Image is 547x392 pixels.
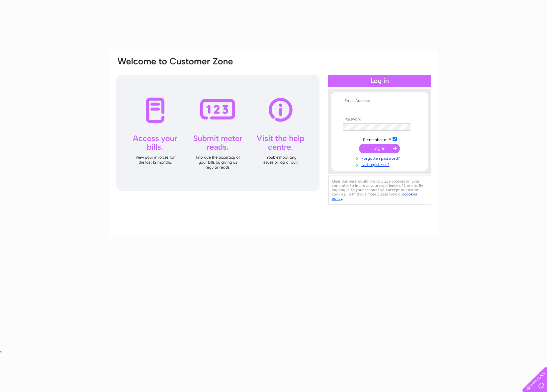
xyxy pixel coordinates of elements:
div: Clear Business would like to place cookies on your computer to improve your experience of the sit... [328,176,431,204]
th: Password: [341,117,418,122]
a: Forgotten password? [343,155,418,161]
input: Submit [359,144,400,153]
a: cookies policy [332,192,417,201]
td: Remember me? [341,136,418,142]
th: Email Address: [341,99,418,103]
a: Not registered? [343,161,418,167]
